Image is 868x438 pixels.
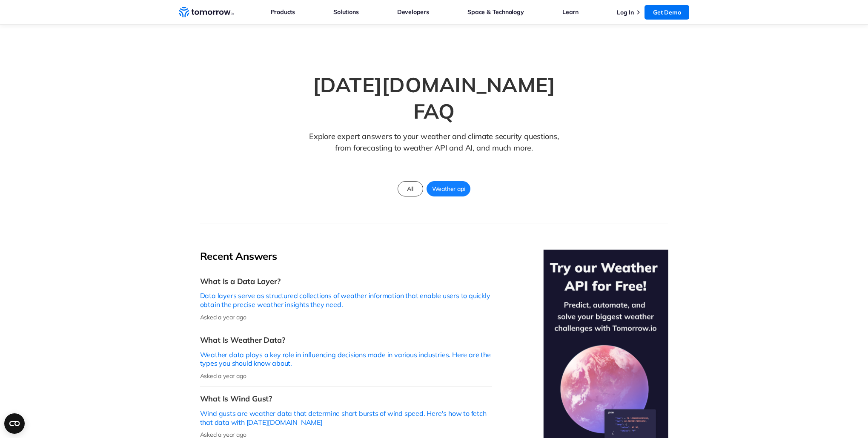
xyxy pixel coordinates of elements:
p: Data layers serve as structured collections of weather information that enable users to quickly o... [200,291,492,309]
h3: What Is a Data Layer? [200,276,492,286]
span: All [402,183,418,194]
a: Products [271,6,295,17]
h1: [DATE][DOMAIN_NAME] FAQ [289,71,579,125]
button: Open CMP widget [4,413,25,434]
a: What Is a Data Layer?Data layers serve as structured collections of weather information that enab... [200,270,492,328]
a: Solutions [333,6,358,17]
a: What Is Weather Data?Weather data plays a key role in influencing decisions made in various indus... [200,328,492,387]
a: All [398,181,423,196]
h3: What Is Wind Gust? [200,394,492,404]
p: Explore expert answers to your weather and climate security questions, from forecasting to weathe... [305,131,563,167]
a: Weather api [427,181,471,196]
p: Asked a year ago [200,372,492,380]
h3: What Is Weather Data? [200,335,492,345]
p: Weather data plays a key role in influencing decisions made in various industries. Here are the t... [200,350,492,368]
p: Asked a year ago [200,313,492,321]
a: Developers [397,6,429,17]
h2: Recent Answers [200,250,492,263]
p: Wind gusts are weather data that determine short bursts of wind speed. Here's how to fetch that d... [200,409,492,427]
a: Log In [617,9,634,16]
a: Learn [562,6,579,17]
a: Space & Technology [467,6,524,17]
a: Get Demo [645,5,689,20]
a: Home link [179,6,234,19]
span: Weather api [427,183,470,194]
